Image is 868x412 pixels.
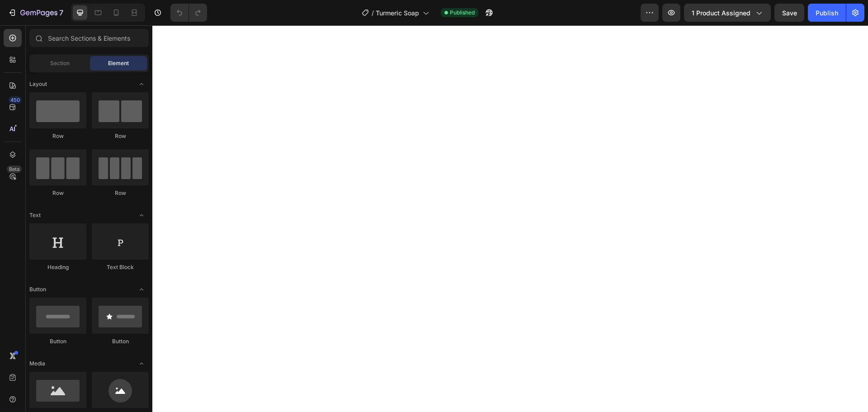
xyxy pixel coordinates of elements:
[134,77,149,91] span: Toggle open
[29,80,47,88] span: Layout
[684,4,771,22] button: 1 product assigned
[59,7,63,18] p: 7
[29,337,86,346] div: Button
[372,8,374,18] span: /
[450,9,475,17] span: Published
[4,4,67,22] button: 7
[29,211,41,219] span: Text
[170,4,207,22] div: Undo/Redo
[808,4,846,22] button: Publish
[29,132,86,140] div: Row
[92,263,149,271] div: Text Block
[92,189,149,197] div: Row
[134,208,149,223] span: Toggle open
[29,285,46,294] span: Button
[29,29,149,47] input: Search Sections & Elements
[774,4,804,22] button: Save
[152,25,868,412] iframe: Design area
[108,59,129,67] span: Element
[50,59,70,67] span: Section
[92,132,149,140] div: Row
[816,8,838,18] div: Publish
[692,8,750,18] span: 1 product assigned
[134,356,149,371] span: Toggle open
[29,263,86,271] div: Heading
[782,9,797,17] span: Save
[7,166,22,173] div: Beta
[92,337,149,346] div: Button
[29,189,86,197] div: Row
[134,282,149,297] span: Toggle open
[9,96,22,104] div: 450
[376,8,419,18] span: Turmeric Soap
[29,360,45,368] span: Media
